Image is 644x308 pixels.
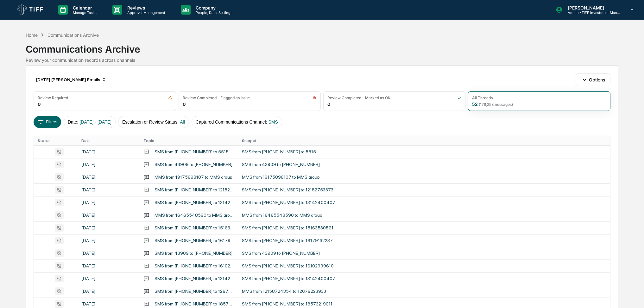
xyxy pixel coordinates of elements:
th: Status [34,136,78,145]
div: SMS from 43909 to [PHONE_NUMBER] [155,162,232,167]
span: SMS [268,119,278,125]
div: SMS from [PHONE_NUMBER] to 16102999610 [242,263,495,268]
th: Topic [140,136,238,145]
div: SMS from [PHONE_NUMBER] to 15163530561 [242,225,495,230]
p: People, Data, Settings [191,10,236,15]
div: MMS from 16465548590 to MMS group [242,213,495,218]
th: Snippet [238,136,610,145]
div: MMS from 16465548590 to MMS group [155,213,234,218]
div: [DATE] [PERSON_NAME] Emails [34,74,109,85]
div: MMS from 19175898107 to MMS group [155,175,232,180]
div: SMS from 43909 to [PHONE_NUMBER] [242,162,495,167]
div: SMS from [PHONE_NUMBER] to 12152753373 [155,187,234,192]
span: ( 179,258 messages) [479,102,513,107]
div: [DATE] [81,187,136,192]
div: [DATE] [81,225,136,230]
div: SMS from [PHONE_NUMBER] to 15163530561 [155,225,234,230]
div: Review Completed - Flagged as Issue [183,95,250,100]
span: [DATE] - [DATE] [79,119,111,125]
div: [DATE] [81,213,136,218]
div: MMS from 19175898107 to MMS group [242,175,495,180]
div: Review your communication records across channels [26,57,618,63]
button: Options [576,73,610,86]
div: SMS from [PHONE_NUMBER] to 16179132237 [242,238,495,243]
div: Review Completed - Marked as OK [327,95,390,100]
div: [DATE] [81,200,136,205]
div: [DATE] [81,175,136,180]
img: logo [15,3,46,17]
div: [DATE] [81,251,136,256]
div: SMS from [PHONE_NUMBER] to 12152753373 [242,187,495,192]
div: 52 [472,101,513,107]
div: SMS from [PHONE_NUMBER] to 13142400407 [242,200,495,205]
div: SMS from [PHONE_NUMBER] to 13142400407 [242,276,495,281]
div: [DATE] [81,263,136,268]
div: Home [26,32,38,38]
button: Escalation or Review Status:All [118,116,189,128]
p: Manage Tasks [68,10,100,15]
p: Admin • TIFF Investment Management [563,10,622,15]
button: Captured Communications Channel:SMS [192,116,282,128]
div: [DATE] [81,238,136,243]
img: icon [458,96,461,100]
div: MMS from 12158724354 to 12679223933 [242,289,495,294]
div: SMS from [PHONE_NUMBER] to 13142400407 [155,276,234,281]
div: 0 [38,101,41,107]
div: SMS from 43909 to [PHONE_NUMBER] [242,251,495,256]
div: Communications Archive [47,32,99,38]
button: Date:[DATE] - [DATE] [64,116,116,128]
div: SMS from [PHONE_NUMBER] to 18573219011 [155,301,234,306]
p: [PERSON_NAME] [563,5,622,10]
div: SMS from [PHONE_NUMBER] to 5515 [242,149,495,154]
iframe: Open customer support [624,287,641,304]
div: Communications Archive [26,38,618,55]
p: Company [191,5,236,10]
div: Review Required [38,95,68,100]
img: icon [168,96,172,100]
div: SMS from [PHONE_NUMBER] to 16179132237 [155,238,234,243]
button: Filters [34,116,61,128]
th: Date [78,136,140,145]
div: 0 [327,101,330,107]
div: [DATE] [81,162,136,167]
div: [DATE] [81,276,136,281]
p: Calendar [68,5,100,10]
div: SMS from [PHONE_NUMBER] to 13142400407 [155,200,234,205]
div: 0 [183,101,186,107]
div: SMS from [PHONE_NUMBER] to 5515 [155,149,229,154]
div: SMS from [PHONE_NUMBER] to 18573219011 [242,301,495,306]
div: [DATE] [81,301,136,306]
div: SMS from 43909 to [PHONE_NUMBER] [155,251,232,256]
div: SMS from [PHONE_NUMBER] to 12679223933 [155,289,234,294]
p: Reviews [122,5,168,10]
div: [DATE] [81,289,136,294]
div: All Threads [472,95,493,100]
div: SMS from [PHONE_NUMBER] to 16102999610 [155,263,234,268]
span: All [180,119,185,125]
p: Approval Management [122,10,168,15]
img: icon [313,96,317,100]
div: [DATE] [81,149,136,154]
